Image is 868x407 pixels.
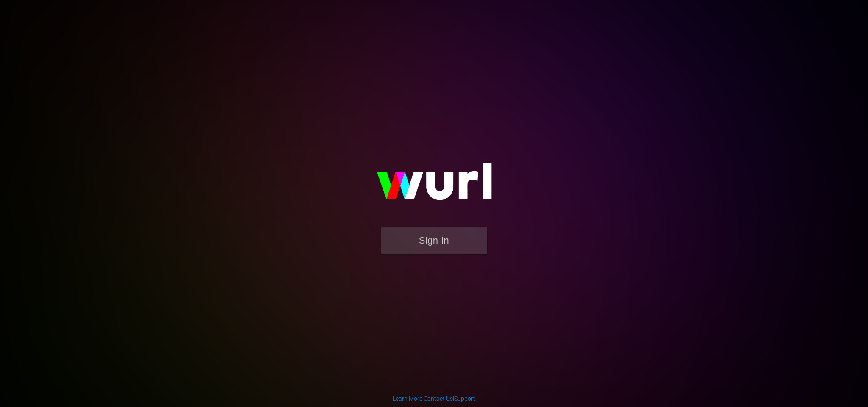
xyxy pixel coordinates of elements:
div: | | [393,394,475,403]
a: Contact Us [424,395,453,402]
button: Sign In [381,227,487,254]
a: Support [454,395,475,402]
img: wurl-logo-on-black-223613ac3d8ba8fe6dc639794a292ebdb59501304c7dfd60c99c58986ef67473.svg [349,144,519,227]
a: Learn More [393,395,422,402]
